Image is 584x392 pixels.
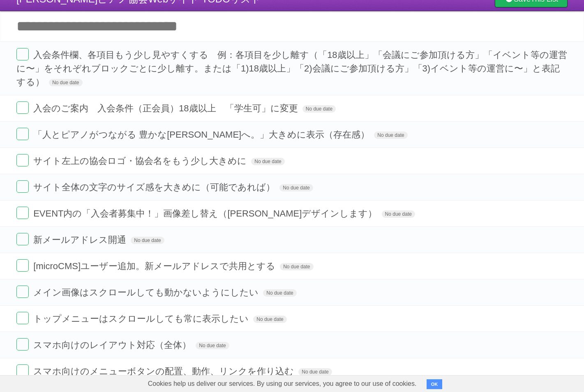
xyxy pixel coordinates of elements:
[131,237,164,244] span: No due date
[33,340,193,350] span: スマホ向けのレイアウト対応（全体）
[16,48,29,60] label: Done
[33,235,128,245] span: 新メールアドレス開通
[16,338,29,350] label: Done
[49,79,82,86] span: No due date
[140,376,425,392] span: Cookies help us deliver our services. By using our services, you agree to our use of cookies.
[253,316,286,323] span: No due date
[302,105,336,113] span: No due date
[16,286,29,298] label: Done
[196,342,229,349] span: No due date
[33,182,277,192] span: サイト全体の文字のサイズ感を大きめに（可能であれば）
[16,128,29,140] label: Done
[16,154,29,166] label: Done
[374,131,407,139] span: No due date
[16,50,567,87] span: 入会条件欄、各項目もう少し見やすくする 例：各項目を少し離す（「18歳以上」「会議にご参加頂ける方」「イベント等の運営に〜」をそれぞれブロックごとに少し離す。または「1)18歳以上」「2)会議に...
[382,210,415,218] span: No due date
[33,156,249,166] span: サイト左上の協会ロゴ・協会名をもう少し大きめに
[33,287,261,297] span: メイン画像はスクロールしても動かないようにしたい
[263,289,296,297] span: No due date
[279,184,313,191] span: No due date
[16,101,29,114] label: Done
[16,259,29,272] label: Done
[427,379,443,389] button: OK
[16,180,29,193] label: Done
[16,364,29,377] label: Done
[33,103,300,113] span: 入会のご案内 入会条件（正会員）18歳以上 「学生可」に変更
[16,312,29,324] label: Done
[33,208,379,219] span: EVENT内の「入会者募集中！」画像差し替え（[PERSON_NAME]デザインします）
[16,207,29,219] label: Done
[33,314,251,324] span: トップメニューはスクロールしても常に表示したい
[33,261,277,271] span: [microCMS]ユーザー追加。新メールアドレスで共用とする
[251,158,284,165] span: No due date
[33,366,296,376] span: スマホ向けのメニューボタンの配置、動作、リンクを作り込む
[33,129,372,140] span: 「人とピアノがつながる 豊かな[PERSON_NAME]へ。」大きめに表示（存在感）
[298,368,332,376] span: No due date
[280,263,313,270] span: No due date
[16,233,29,245] label: Done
